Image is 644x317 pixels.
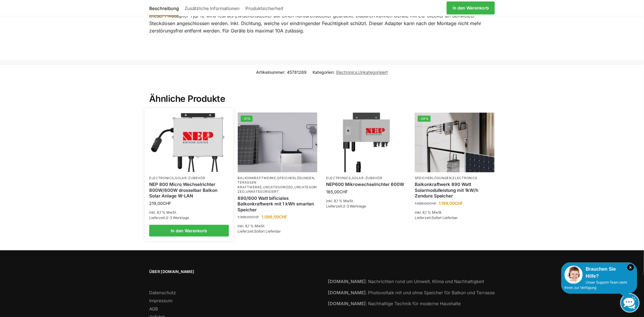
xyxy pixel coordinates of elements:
a: Speicherlösungen [277,176,314,180]
bdi: 219,00 [149,201,171,206]
p: , [326,176,406,180]
span: CHF [455,201,463,206]
a: Impressum [149,298,173,304]
span: Über [DOMAIN_NAME] [149,269,316,275]
a: Balkonkraftwerk 890 Watt Solarmodulleistung mit 1kW/h Zendure Speicher [415,182,495,199]
p: , , , , , [238,176,318,194]
a: NEP 800 Micro Wechselrichter 800W/600W drosselbar Balkon Solar Anlage W-LAN [149,182,229,199]
span: CHF [252,215,259,219]
bdi: 1.099,00 [262,214,287,219]
span: Sofort Lieferbar [255,229,281,233]
h2: Ähnliche Produkte [149,79,495,104]
a: Unkategorisiert [358,70,388,75]
p: inkl. 8,1 % MwSt. [415,210,495,215]
a: Unkategorisiert [246,189,279,194]
img: Customer service [565,266,583,284]
a: In den Warenkorb legen: „NEP 800 Micro Wechselrichter 800W/600W drosselbar Balkon Solar Anlage W-... [149,225,229,237]
bdi: 1.199,00 [439,201,463,206]
p: inkl. 8,1 % MwSt. [238,223,318,229]
a: Solar-Zubehör [352,176,382,180]
a: -29%Balkonkraftwerk 890 Watt Solarmodulleistung mit 1kW/h Zendure Speicher [415,113,495,172]
strong: [DOMAIN_NAME] [328,290,366,296]
p: , [415,176,495,180]
span: Lieferzeit: [149,215,189,220]
span: 2-3 Werktage [166,215,189,220]
bdi: 1.399,00 [238,215,259,219]
span: Kategorien: , [313,69,388,75]
a: Electronics [326,176,351,180]
span: CHF [163,201,171,206]
a: Uncategorized [238,185,318,194]
span: CHF [339,189,348,194]
a: 890/600 Watt bificiales Balkonkraftwerk mit 1 kWh smarten Speicher [238,195,318,213]
bdi: 1.699,00 [415,201,436,206]
a: Electronics [453,176,478,180]
p: inkl. 8,1 % MwSt. [326,198,406,204]
span: CHF [279,214,287,219]
p: , [149,176,229,180]
a: Balkonkraftwerke [238,176,276,180]
div: Brauchen Sie Hilfe? [565,266,634,280]
a: AGB [149,306,158,312]
a: Speicherlösungen [415,176,452,180]
a: [DOMAIN_NAME]: Photovoltaik mit und ohne Speicher für Balkon und Terrasse [328,290,495,296]
a: Solar-Zubehör [175,176,205,180]
img: NEP 800 Drosselbar auf 600 Watt [150,113,228,172]
a: [DOMAIN_NAME]: Nachrichten rund um Umwelt, Klima und Nachhaltigkeit [328,279,484,285]
a: [DOMAIN_NAME]: Nachhaltige Technik für moderne Haushalte [328,301,461,307]
span: Lieferzeit: [415,215,458,220]
span: Artikelnummer: [256,69,307,75]
span: 2-3 Werktage [343,204,366,208]
a: NEP600 Mikrowechselrichter 600W [326,182,406,187]
span: Lieferzeit: [238,229,281,233]
i: Schließen [627,264,634,271]
a: Electronics [336,70,357,75]
img: Balkonkraftwerk 890 Watt Solarmodulleistung mit 1kW/h Zendure Speicher [415,113,495,172]
a: Terassen Kraftwerke [238,180,262,189]
p: inkl. 8,1 % MwSt. [149,210,229,215]
a: Datenschutz [149,290,176,296]
img: Nep 600 [326,113,406,172]
span: 45781269 [287,70,307,75]
span: CHF [429,201,436,206]
img: ASE 1000 Batteriespeicher [238,113,318,172]
span: Sofort Lieferbar [432,215,458,220]
bdi: 165,00 [326,189,348,194]
a: Uncategorized [263,185,293,189]
strong: [DOMAIN_NAME] [328,279,366,285]
span: Unser Support-Team steht Ihnen zur Verfügung [565,280,627,290]
strong: [DOMAIN_NAME] [328,301,366,307]
span: Lieferzeit: [326,204,366,208]
a: Electronics [149,176,174,180]
a: -21%ASE 1000 Batteriespeicher [238,113,318,172]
